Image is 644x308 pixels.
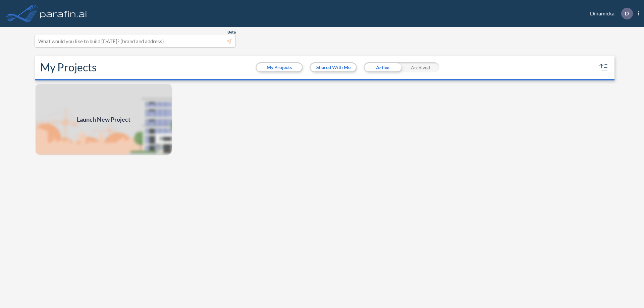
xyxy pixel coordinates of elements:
[401,62,439,72] div: Archived
[227,29,236,35] span: Beta
[35,83,172,156] a: Launch New Project
[311,63,356,71] button: Shared With Me
[580,8,639,19] div: Dinamicka
[39,7,88,20] img: logo
[364,62,401,72] div: Active
[625,10,629,16] p: D
[77,115,130,124] span: Launch New Project
[598,62,609,73] button: sort
[257,63,302,71] button: My Projects
[40,61,97,74] h2: My Projects
[35,83,172,156] img: add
